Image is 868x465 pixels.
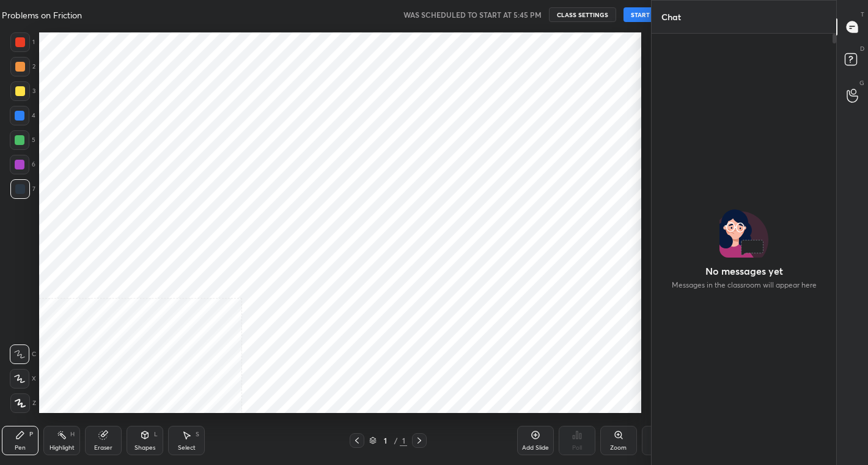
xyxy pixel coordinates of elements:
div: Add Slide [522,445,549,451]
div: Z [10,393,36,413]
div: 6 [10,155,35,174]
div: 5 [10,130,35,150]
div: C [10,344,36,364]
div: Select [178,445,196,451]
button: START CLASS [623,7,679,22]
div: S [196,431,199,437]
div: 1 [10,32,35,52]
h5: WAS SCHEDULED TO START AT 5:45 PM [403,9,542,20]
div: P [29,431,33,437]
div: L [154,431,158,437]
div: 3 [10,81,35,101]
div: 1 [400,435,407,446]
div: 2 [10,57,35,76]
div: H [70,431,75,437]
div: X [10,369,36,389]
div: 1 [379,437,391,444]
div: Highlight [50,445,75,451]
div: Zoom [610,445,627,451]
div: 4 [10,106,35,125]
div: / [394,437,397,444]
button: CLASS SETTINGS [549,7,616,22]
p: G [859,78,864,87]
div: Shapes [134,445,155,451]
div: 7 [10,179,35,199]
div: Eraser [94,445,112,451]
h4: Problems on Friction [2,9,82,21]
p: D [860,44,864,53]
p: Chat [652,1,691,33]
p: T [861,10,864,19]
div: Pen [15,445,26,451]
